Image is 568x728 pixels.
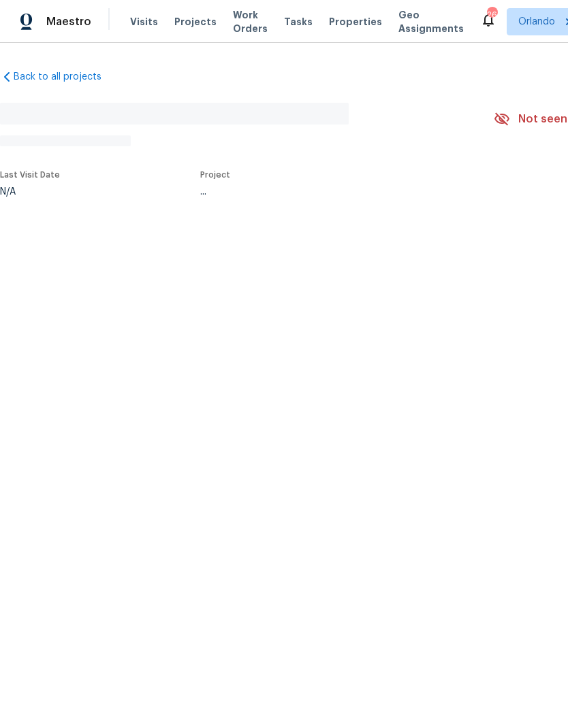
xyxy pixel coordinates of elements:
span: Geo Assignments [398,8,464,35]
span: Visits [130,15,158,29]
span: Maestro [46,15,91,29]
span: Tasks [284,17,313,27]
div: ... [200,187,462,197]
span: Work Orders [233,8,268,35]
span: Orlando [518,15,555,29]
div: 26 [487,8,496,22]
span: Projects [174,15,217,29]
span: Properties [329,15,382,29]
span: Project [200,171,230,179]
